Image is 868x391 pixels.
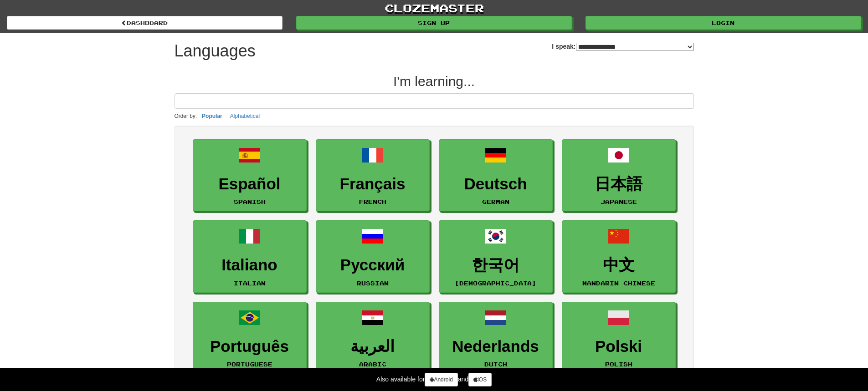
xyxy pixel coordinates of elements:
button: Alphabetical [227,111,262,121]
a: 中文Mandarin Chinese [562,220,676,293]
a: РусскийRussian [316,220,430,293]
a: EspañolSpanish [193,139,307,212]
h3: Deutsch [444,175,548,193]
small: Order by: [175,113,197,119]
small: Mandarin Chinese [582,280,655,286]
a: 日本語Japanese [562,139,676,212]
small: Polish [605,361,632,367]
button: Popular [199,111,225,121]
h1: Languages [175,42,256,60]
a: NederlandsDutch [439,302,553,374]
small: Spanish [234,198,266,205]
select: I speak: [576,43,694,51]
small: Italian [234,280,266,286]
small: Russian [357,280,389,286]
h3: 日本語 [567,175,671,193]
a: PortuguêsPortuguese [193,302,307,374]
h3: Polski [567,338,671,355]
a: Login [586,16,861,30]
a: العربيةArabic [316,302,430,374]
a: PolskiPolish [562,302,676,374]
a: DeutschGerman [439,139,553,212]
h2: I'm learning... [175,74,694,89]
a: 한국어[DEMOGRAPHIC_DATA] [439,220,553,293]
h3: Français [321,175,425,193]
small: German [482,198,509,205]
h3: Nederlands [444,338,548,355]
h3: 中文 [567,256,671,274]
label: I speak: [552,42,693,51]
a: Sign up [296,16,572,30]
h3: Português [198,338,302,355]
small: Dutch [484,361,507,367]
small: [DEMOGRAPHIC_DATA] [455,280,536,286]
h3: Español [198,175,302,193]
h3: Italiano [198,256,302,274]
small: Arabic [359,361,386,367]
h3: Русский [321,256,425,274]
a: iOS [468,373,492,386]
a: ItalianoItalian [193,220,307,293]
small: Portuguese [227,361,272,367]
h3: 한국어 [444,256,548,274]
a: dashboard [7,16,282,30]
small: Japanese [601,198,637,205]
h3: العربية [321,338,425,355]
small: French [359,198,386,205]
a: FrançaisFrench [316,139,430,212]
a: Android [425,373,457,386]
